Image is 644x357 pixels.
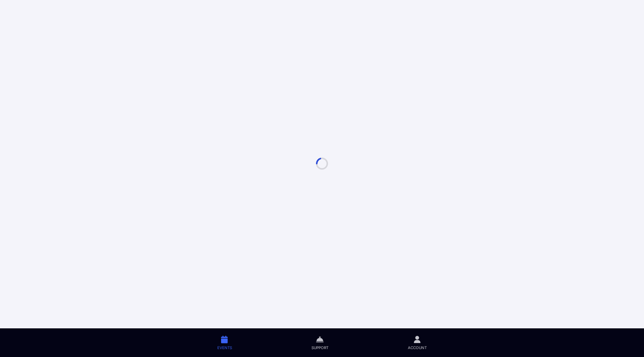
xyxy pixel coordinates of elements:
a: Support [272,328,368,357]
span: Events [217,345,232,350]
span: Support [311,345,328,350]
a: Events [177,328,272,357]
span: Account [408,345,427,350]
a: Account [368,328,467,357]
